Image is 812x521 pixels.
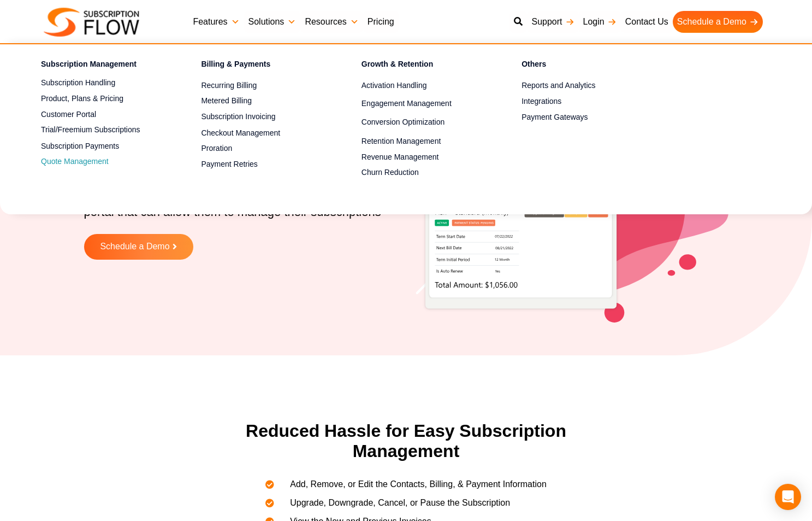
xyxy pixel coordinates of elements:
[41,141,119,152] span: Subscription Payments
[41,108,163,121] a: Customer Portal
[775,484,801,510] div: Open Intercom Messenger
[44,8,139,37] img: Subscriptionflow
[201,158,323,171] a: Payment Retries
[361,167,419,178] span: Churn Reduction
[361,151,439,163] span: Revenue Management
[244,11,301,33] a: Solutions
[276,496,510,510] span: Upgrade, Downgrade, Cancel, or Pause the Subscription
[201,159,257,170] span: Payment Retries
[521,95,643,108] a: Integrations
[41,93,123,104] span: Product, Plans & Pricing
[361,166,483,179] a: Churn Reduction
[521,110,643,124] a: Payment Gateways
[41,155,163,168] a: Quote Management
[521,96,561,107] span: Integrations
[527,11,578,33] a: Support
[193,421,619,461] h2: Reduced Hassle for Easy Subscription Management
[201,127,280,139] span: Checkout Management
[361,79,483,92] a: Activation Handling
[201,58,323,74] h4: Billing & Payments
[361,136,441,147] span: Retention Management
[361,150,483,163] a: Revenue Management
[300,11,363,33] a: Resources
[579,11,621,33] a: Login
[201,80,257,91] span: Recurring Billing
[363,11,399,33] a: Pricing
[201,95,323,108] a: Metered Billing
[201,126,323,139] a: Checkout Management
[521,58,643,74] h4: Others
[361,97,483,110] a: Engagement Management
[276,478,547,491] span: Add, Remove, or Edit the Contacts, Billing, & Payment Information
[521,112,588,123] span: Payment Gateways
[100,242,169,251] span: Schedule a Demo
[41,77,163,90] a: Subscription Handling
[41,139,163,153] a: Subscription Payments
[41,124,163,137] a: Trial/Freemium Subscriptions
[84,234,193,260] a: Schedule a Demo
[41,92,163,105] a: Product, Plans & Pricing
[361,116,483,129] a: Conversion Optimization
[41,58,163,74] h4: Subscription Management
[188,11,244,33] a: Features
[673,11,763,33] a: Schedule a Demo
[201,142,323,155] a: Proration
[361,58,483,74] h4: Growth & Retention
[201,110,323,124] a: Subscription Invoicing
[361,134,483,148] a: Retention Management
[521,79,643,92] a: Reports and Analytics
[621,11,673,33] a: Contact Us
[201,79,323,92] a: Recurring Billing
[521,80,595,91] span: Reports and Analytics
[41,109,96,120] span: Customer Portal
